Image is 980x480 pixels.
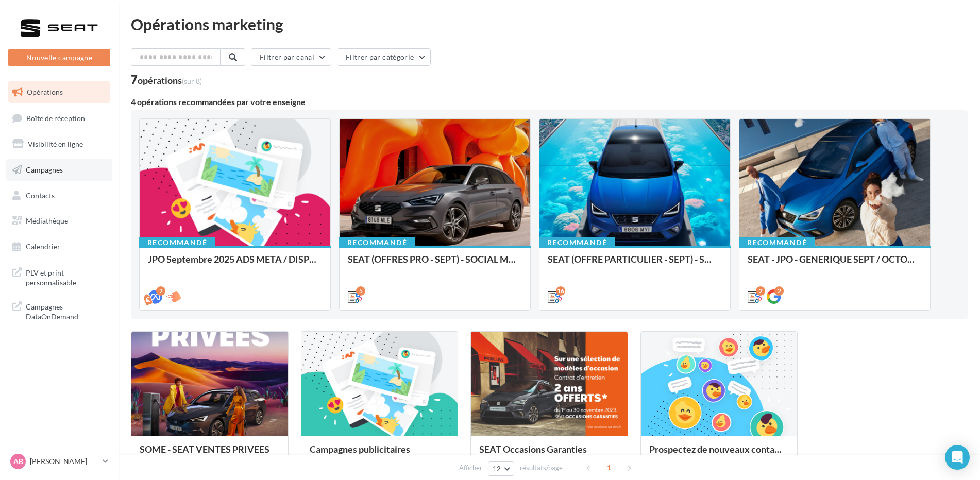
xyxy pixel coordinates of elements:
a: Boîte de réception [6,107,112,129]
button: 12 [488,461,514,476]
div: Recommandé [139,237,215,248]
span: Boîte de réception [26,113,85,122]
span: Médiathèque [26,216,68,225]
div: 2 [756,286,765,296]
div: JPO Septembre 2025 ADS META / DISPLAY [148,254,322,275]
div: Campagnes publicitaires [310,444,450,465]
div: Recommandé [539,237,615,248]
span: Contacts [26,191,55,199]
div: 2 [774,286,784,296]
span: Opérations [27,88,63,96]
a: Opérations [6,81,112,103]
span: Calendrier [26,242,60,251]
a: PLV et print personnalisable [6,262,112,292]
span: 1 [601,459,617,476]
span: PLV et print personnalisable [26,266,106,288]
div: 16 [556,286,565,296]
div: SEAT (OFFRE PARTICULIER - SEPT) - SOCIAL MEDIA [548,254,722,275]
div: 4 opérations recommandées par votre enseigne [131,98,968,106]
a: Contacts [6,185,112,207]
span: Visibilité en ligne [28,140,83,148]
a: Visibilité en ligne [6,133,112,155]
span: 12 [493,465,501,473]
button: Nouvelle campagne [8,49,110,66]
span: Campagnes DataOnDemand [26,300,106,322]
div: Prospectez de nouveaux contacts [649,444,789,465]
div: Opérations marketing [131,16,968,32]
a: AB [PERSON_NAME] [8,452,110,471]
button: Filtrer par canal [251,48,331,66]
a: Campagnes DataOnDemand [6,296,112,326]
div: Recommandé [739,237,815,248]
span: Campagnes [26,165,63,174]
a: Calendrier [6,236,112,258]
span: résultats/page [520,463,563,473]
span: AB [13,456,23,467]
div: 7 [131,74,202,85]
div: SEAT Occasions Garanties [479,444,619,465]
div: opérations [138,76,202,85]
div: Open Intercom Messenger [945,445,970,470]
div: 5 [356,286,365,296]
div: Recommandé [339,237,415,248]
a: Médiathèque [6,210,112,232]
div: SOME - SEAT VENTES PRIVEES [140,444,280,465]
div: SEAT (OFFRES PRO - SEPT) - SOCIAL MEDIA [348,254,522,275]
p: [PERSON_NAME] [30,456,98,467]
div: SEAT - JPO - GENERIQUE SEPT / OCTOBRE [748,254,922,275]
span: Afficher [459,463,482,473]
div: 2 [156,286,165,296]
a: Campagnes [6,159,112,181]
span: (sur 8) [182,77,202,85]
button: Filtrer par catégorie [337,48,431,66]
